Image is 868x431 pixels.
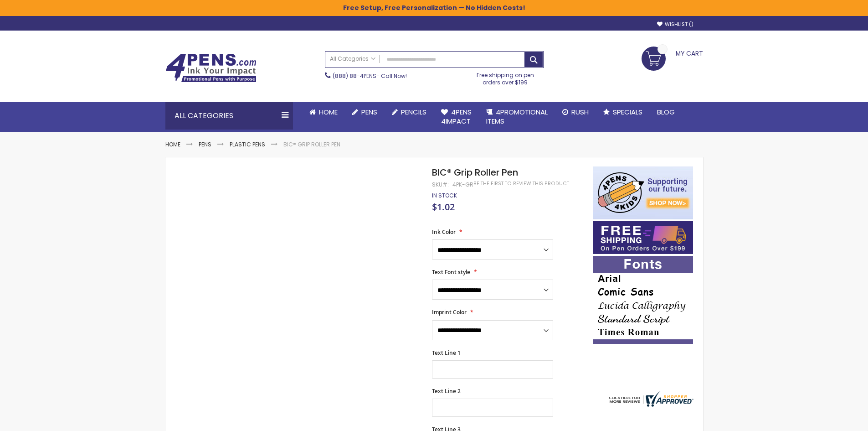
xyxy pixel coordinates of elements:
[607,391,693,407] img: 4pens.com widget logo
[432,201,455,213] span: $1.02
[555,102,596,122] a: Rush
[283,141,340,148] li: BIC® Grip Roller Pen
[432,192,457,199] div: Availability
[432,268,470,276] span: Text Font style
[593,221,693,254] img: Free shipping on orders over $199
[452,181,473,188] div: 4PK-GR
[593,256,693,344] img: font-personalization-examples
[441,107,472,126] span: 4Pens 4impact
[571,107,589,117] span: Rush
[432,166,518,179] span: BIC® Grip Roller Pen
[333,72,376,80] a: (888) 88-4PENS
[479,102,555,132] a: 4PROMOTIONALITEMS
[319,107,338,117] span: Home
[345,102,385,122] a: Pens
[467,68,544,86] div: Free shipping on pen orders over $199
[199,140,211,148] a: Pens
[165,102,293,130] div: All Categories
[165,140,180,148] a: Home
[473,180,569,187] a: Be the first to review this product
[657,107,675,117] span: Blog
[432,228,456,236] span: Ink Color
[486,107,548,126] span: 4PROMOTIONAL ITEMS
[434,102,479,132] a: 4Pens4impact
[401,107,426,117] span: Pencils
[650,102,682,122] a: Blog
[230,140,265,148] a: Plastic Pens
[432,192,457,199] span: In stock
[593,166,693,219] img: 4pens 4 kids
[302,102,345,122] a: Home
[385,102,434,122] a: Pencils
[361,107,377,117] span: Pens
[165,53,257,83] img: 4Pens Custom Pens and Promotional Products
[432,349,461,357] span: Text Line 1
[330,55,375,62] span: All Categories
[607,401,693,409] a: 4pens.com certificate URL
[613,107,642,117] span: Specials
[432,181,449,188] strong: SKU
[432,387,461,395] span: Text Line 2
[596,102,650,122] a: Specials
[432,308,467,316] span: Imprint Color
[657,21,693,28] a: Wishlist
[333,72,407,80] span: - Call Now!
[325,52,380,67] a: All Categories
